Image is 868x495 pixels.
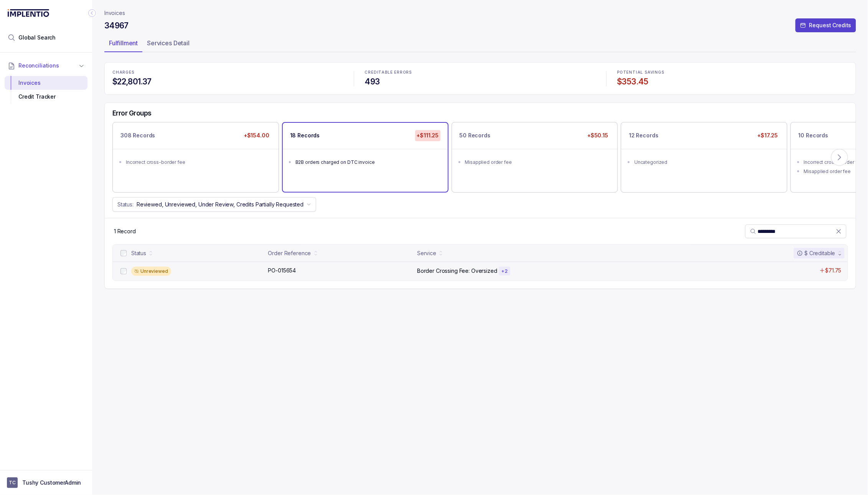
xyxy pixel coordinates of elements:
div: Order Reference [268,249,311,257]
p: 18 Records [290,132,320,139]
p: 1 Record [114,228,136,235]
input: checkbox-checkbox [120,268,127,274]
button: Reconciliations [5,57,87,74]
p: +$111.25 [415,130,441,141]
div: Collapse Icon [87,8,97,18]
p: CHARGES [112,70,343,75]
div: Reconciliations [5,74,87,106]
p: $71.75 [825,267,842,274]
ul: Tab Group [104,37,856,52]
span: Reconciliations [18,62,59,69]
span: User initials [7,477,18,488]
a: Invoices [104,9,125,17]
p: Status: [117,201,134,208]
p: 12 Records [629,132,658,139]
div: B2B orders charged on DTC invoice [295,158,440,166]
button: User initialsTushy CustomerAdmin [7,477,85,488]
button: Request Credits [795,18,856,32]
p: CREDITABLE ERRORS [365,70,596,75]
p: Request Credits [809,21,851,29]
div: Remaining page entries [114,228,136,235]
li: Tab Fulfillment [104,37,142,52]
li: Tab Services Detail [142,37,194,52]
h5: Error Groups [112,109,152,117]
h4: $22,801.37 [112,76,343,87]
h4: 34967 [104,20,129,31]
p: Border Crossing Fee: Oversized [417,267,497,275]
p: Tushy CustomerAdmin [22,479,81,487]
p: + 2 [501,268,508,274]
p: Reviewed, Unreviewed, Under Review, Credits Partially Requested [137,201,304,208]
div: $ Creditable [797,249,835,257]
h4: $353.45 [617,76,848,87]
p: POTENTIAL SAVINGS [617,70,848,75]
p: Fulfillment [109,38,138,48]
p: PO-015654 [268,267,296,274]
nav: breadcrumb [104,9,125,17]
p: 50 Records [460,132,491,139]
div: Service [417,249,436,257]
span: Global Search [18,34,56,41]
div: Unreviewed [131,267,171,276]
p: 10 Records [799,132,828,139]
h4: 493 [365,76,596,87]
div: Incorrect cross-border fee [126,158,270,166]
p: 308 Records [120,132,155,139]
div: Invoices [11,76,81,90]
div: Status [131,249,146,257]
p: Services Detail [147,38,190,48]
div: Credit Tracker [11,90,81,104]
button: Status:Reviewed, Unreviewed, Under Review, Credits Partially Requested [112,197,316,212]
div: Uncategorized [634,158,779,166]
input: checkbox-checkbox [120,250,127,256]
div: Misapplied order fee [465,158,609,166]
p: +$17.25 [756,130,779,141]
p: +$154.00 [242,130,271,141]
p: +$50.15 [586,130,610,141]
